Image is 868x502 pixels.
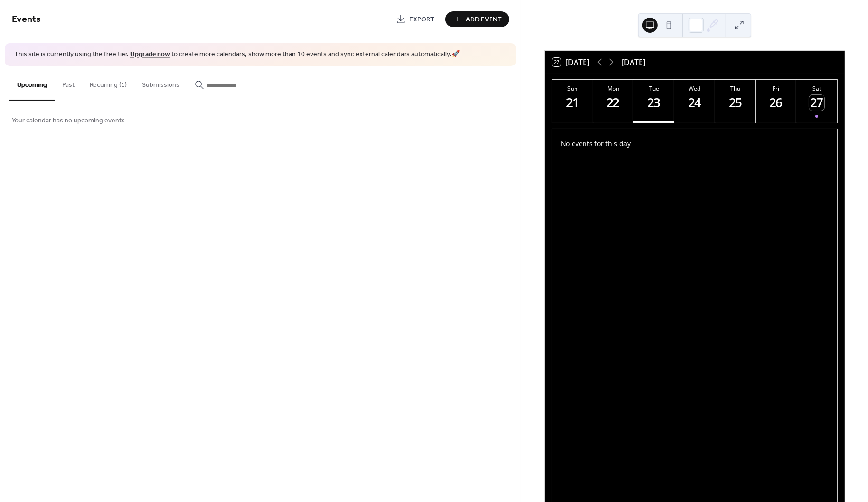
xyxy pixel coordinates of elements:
[622,56,645,68] div: [DATE]
[633,80,674,123] button: Tue23
[677,84,712,93] div: Wed
[130,48,170,61] a: Upgrade now
[565,95,580,111] div: 21
[646,95,662,111] div: 23
[715,80,756,123] button: Thu25
[593,80,634,123] button: Mon22
[82,66,134,100] button: Recurring (1)
[389,11,442,27] a: Export
[674,80,715,123] button: Wed24
[799,84,834,93] div: Sat
[809,95,825,111] div: 27
[9,66,55,101] button: Upcoming
[759,84,794,93] div: Fri
[445,11,509,27] button: Add Event
[727,95,743,111] div: 25
[12,116,125,126] span: Your calendar has no upcoming events
[687,95,703,111] div: 24
[605,95,621,111] div: 22
[12,10,41,29] span: Events
[552,80,593,123] button: Sun21
[596,84,631,93] div: Mon
[636,84,671,93] div: Tue
[549,56,593,69] button: 27[DATE]
[768,95,784,111] div: 26
[796,80,837,123] button: Sat27
[555,84,590,93] div: Sun
[55,66,82,100] button: Past
[409,15,434,25] span: Export
[718,84,753,93] div: Thu
[134,66,187,100] button: Submissions
[553,132,836,155] div: No events for this day
[14,50,460,60] span: This site is currently using the free tier. to create more calendars, show more than 10 events an...
[756,80,797,123] button: Fri26
[466,15,502,25] span: Add Event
